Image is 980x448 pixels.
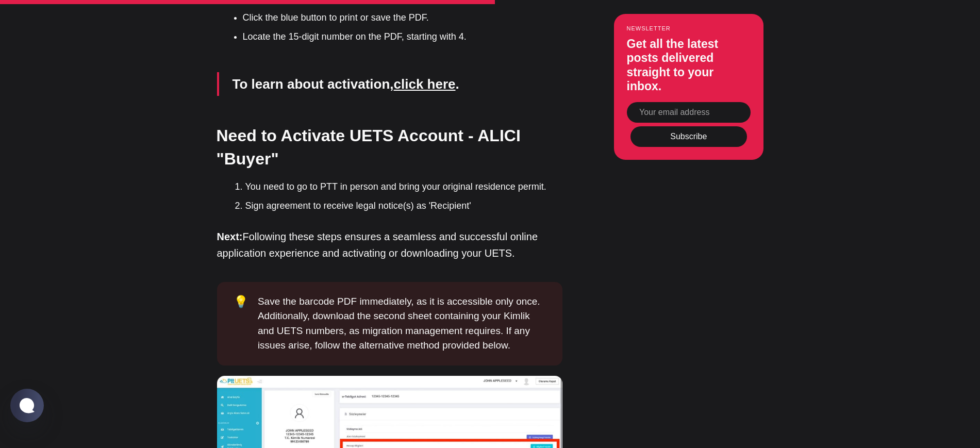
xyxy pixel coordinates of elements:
li: Click the blue button to print or save the PDF. [243,11,562,25]
div: 💡 [234,294,258,353]
a: click here [394,76,456,92]
li: You need to go to PTT in person and bring your original residence permit. [245,180,562,194]
small: Newsletter [627,25,751,31]
input: Your email address [627,102,751,122]
blockquote: To learn about activation, . [217,72,562,96]
li: Locate the 15-digit number on the PDF, starting with 4. [243,30,562,44]
button: Subscribe [630,126,747,146]
strong: Next: [217,231,243,242]
h3: Get all the latest posts delivered straight to your inbox. [627,37,751,93]
li: Sign agreement to receive legal notice(s) as 'Recipient' [245,199,562,213]
p: Following these steps ensures a seamless and successful online application experience and activat... [217,228,562,261]
strong: Need to Activate UETS Account - ALICI "Buyer" [217,126,521,168]
div: Save the barcode PDF immediately, as it is accessible only once. Additionally, download the secon... [258,294,546,353]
